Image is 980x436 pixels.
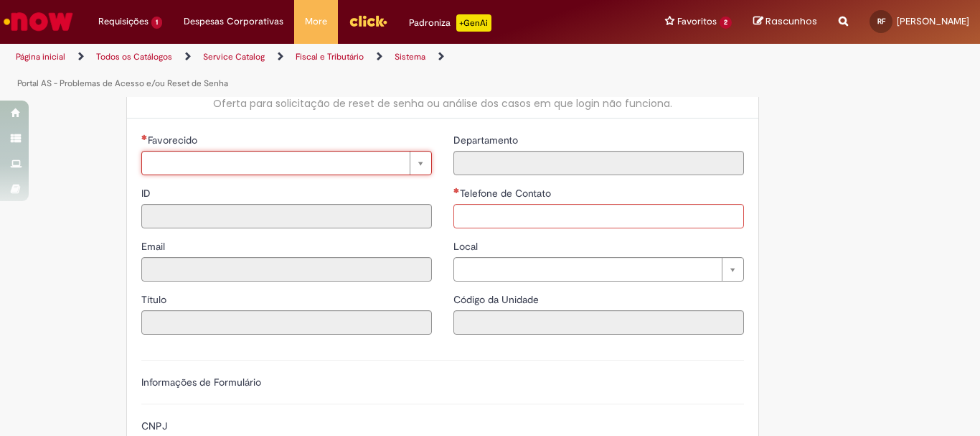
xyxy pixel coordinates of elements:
a: Fiscal e Tributário [296,51,364,62]
a: Service Catalog [203,51,265,62]
input: Departamento [453,151,744,175]
ul: Trilhas de página [11,44,643,97]
span: Despesas Corporativas [184,14,283,29]
input: Título [141,310,432,335]
span: More [305,14,327,29]
span: Local [453,240,481,253]
label: Somente leitura - Email [141,239,168,254]
a: Rascunhos [753,15,817,29]
span: 2 [720,17,732,29]
label: Somente leitura - Departamento [453,133,521,147]
input: Email [141,257,432,282]
input: Telefone de Contato [453,204,744,228]
img: click_logo_yellow_360x200.png [349,10,387,32]
a: Portal AS - Problemas de Acesso e/ou Reset de Senha [17,78,228,89]
div: Oferta para solicitação de reset de senha ou análise dos casos em que login não funciona. [141,96,744,111]
span: Necessários [141,134,148,140]
span: Telefone de Contato [460,187,554,200]
span: 1 [151,17,162,29]
label: Somente leitura - Título [141,292,169,307]
span: RF [877,17,885,26]
span: Requisições [98,14,149,29]
a: Página inicial [16,51,65,62]
p: +GenAi [456,14,491,32]
label: Somente leitura - Código da Unidade [453,292,542,307]
a: Limpar campo Favorecido [141,151,432,175]
span: Rascunhos [765,14,817,28]
a: Sistema [395,51,425,62]
label: Somente leitura - ID [141,186,154,200]
a: Todos os Catálogos [96,51,172,62]
span: CNPJ [141,419,170,432]
span: [PERSON_NAME] [897,15,969,27]
img: ServiceNow [1,7,75,36]
a: Limpar campo Local [453,257,744,282]
label: Informações de Formulário [141,376,261,389]
span: Necessários - Favorecido [148,134,200,147]
div: Padroniza [409,14,491,32]
input: Código da Unidade [453,310,744,335]
span: Necessários [453,187,460,193]
input: ID [141,204,432,228]
span: Favoritos [677,14,717,29]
